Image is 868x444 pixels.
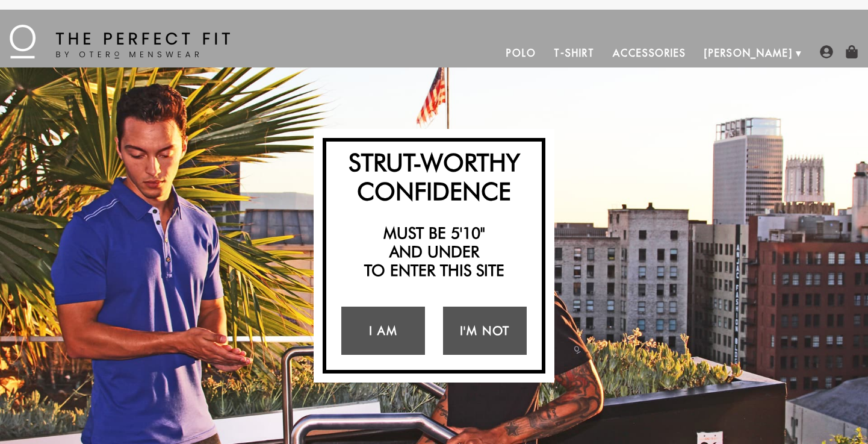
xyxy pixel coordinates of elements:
[695,39,802,67] a: [PERSON_NAME]
[497,39,545,67] a: Polo
[332,148,536,205] h2: Strut-Worthy Confidence
[10,25,230,58] img: The Perfect Fit - by Otero Menswear - Logo
[341,307,425,355] a: I Am
[332,224,536,280] h2: Must be 5'10" and under to enter this site
[443,307,527,355] a: I'm Not
[845,45,858,58] img: shopping-bag-icon.png
[545,39,603,67] a: T-Shirt
[820,45,833,58] img: user-account-icon.png
[604,39,695,67] a: Accessories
